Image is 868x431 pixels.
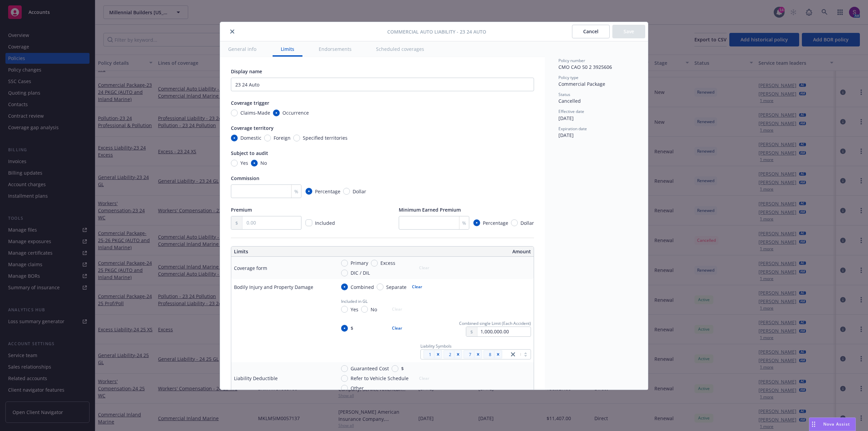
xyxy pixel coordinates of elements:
[282,109,309,116] span: Occurrence
[341,365,348,372] input: Guaranteed Cost
[240,159,248,166] span: Yes
[231,125,274,131] span: Coverage territory
[242,216,301,229] input: 0.00
[449,351,451,358] span: 2
[558,75,578,80] span: Policy type
[351,283,374,291] span: Combined
[388,324,406,333] button: Clear
[446,351,451,358] span: 2
[234,375,278,382] div: Liability Deductible
[294,188,298,195] span: %
[231,68,262,75] span: Display name
[315,220,335,226] span: Included
[494,350,502,358] div: Remove [object Object]
[341,270,348,276] input: DIC / DIL
[361,306,368,313] input: No
[274,134,291,141] span: Foreign
[315,188,340,195] span: Percentage
[420,343,452,349] span: Liability Symbols
[231,207,252,213] span: Premium
[231,135,238,141] input: Domestic
[558,98,581,104] span: Cancelled
[341,306,348,313] input: Yes
[220,41,264,57] button: General info
[558,58,585,63] span: Policy number
[351,269,370,276] span: DIC / DIL
[823,421,850,427] span: Nova Assist
[240,134,261,141] span: Domestic
[483,219,508,227] span: Percentage
[231,150,268,156] span: Subject to audit
[273,110,280,116] input: Occurrence
[469,351,471,358] span: 7
[466,351,471,358] span: 7
[401,365,404,372] span: $
[558,64,612,70] span: CMO CAO 50 2 3925606
[426,351,431,358] span: 1
[454,350,462,358] div: Remove [object Object]
[341,260,348,267] input: Primary
[231,110,238,116] input: Claims-Made
[511,219,518,226] input: Dollar
[558,132,574,138] span: [DATE]
[341,325,348,332] input: $
[351,306,358,313] span: Yes
[558,115,574,121] span: [DATE]
[351,385,364,392] span: Other
[520,219,534,227] span: Dollar
[474,350,482,358] div: Remove [object Object]
[351,365,389,372] span: Guaranteed Cost
[399,207,461,213] span: Minimum Earned Premium
[408,282,426,292] button: Clear
[477,327,531,336] input: 0.00
[234,283,313,291] div: Bodily Injury and Property Damage
[260,159,267,166] span: No
[305,188,312,195] input: Percentage
[351,325,353,332] span: $
[558,81,605,87] span: Commercial Package
[368,41,432,57] button: Scheduled coverages
[377,283,383,290] input: Separate
[341,385,348,392] input: Other
[231,100,269,106] span: Coverage trigger
[509,350,517,358] a: close
[273,41,302,57] button: Limits
[231,247,352,257] th: Limits
[341,283,348,290] input: Combined
[251,160,258,166] input: No
[558,92,570,97] span: Status
[228,27,236,36] button: close
[462,219,466,227] span: %
[341,298,368,304] span: Included in GL
[558,126,587,132] span: Expiration date
[380,259,395,267] span: Excess
[231,175,259,181] span: Commission
[572,25,610,38] button: Cancel
[809,417,856,431] button: Nova Assist
[371,306,377,313] span: No
[434,350,442,358] div: Remove [object Object]
[392,365,398,372] input: $
[231,160,238,166] input: Yes
[353,188,366,195] span: Dollar
[351,375,409,382] span: Refer to Vehicle Schedule
[371,260,378,267] input: Excess
[341,375,348,382] input: Refer to Vehicle Schedule
[234,265,267,272] div: Coverage form
[459,320,531,326] span: Combined single Limit (Each Accident)
[387,28,486,35] span: Commercial Auto Liability - 23 24 Auto
[293,135,300,141] input: Specified territories
[489,351,491,358] span: 8
[303,134,348,141] span: Specified territories
[809,418,818,431] div: Drag to move
[311,41,360,57] button: Endorsements
[429,351,431,358] span: 1
[264,135,271,141] input: Foreign
[386,283,407,291] span: Separate
[486,351,491,358] span: 8
[351,259,368,267] span: Primary
[558,109,584,114] span: Effective date
[343,188,350,195] input: Dollar
[473,219,480,226] input: Percentage
[240,109,270,116] span: Claims-Made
